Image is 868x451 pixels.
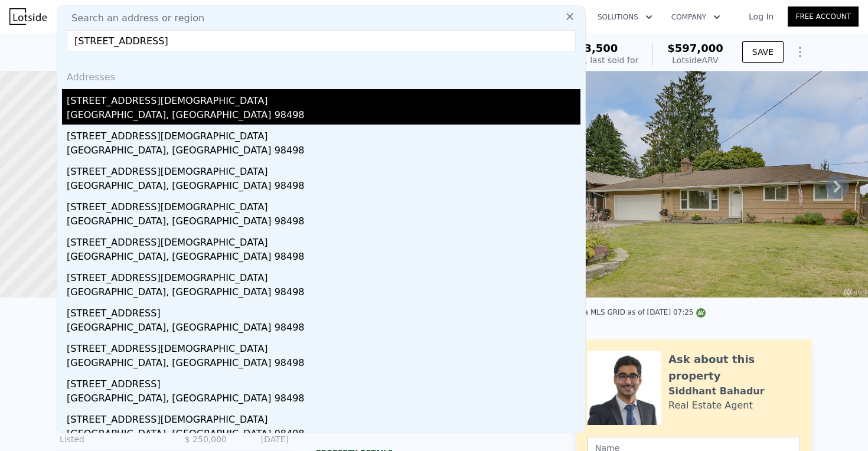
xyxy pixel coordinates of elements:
[56,43,318,59] div: [STREET_ADDRESS] , [PERSON_NAME] , WA 98208
[62,61,580,89] div: Addresses
[56,344,292,356] div: LISTING & SALE HISTORY
[67,250,580,266] div: [GEOGRAPHIC_DATA], [GEOGRAPHIC_DATA] 98498
[67,372,580,391] div: [STREET_ADDRESS]
[735,11,788,22] a: Log In
[67,408,580,427] div: [STREET_ADDRESS][DEMOGRAPHIC_DATA]
[67,266,580,285] div: [STREET_ADDRESS][DEMOGRAPHIC_DATA]
[67,89,580,108] div: [STREET_ADDRESS][DEMOGRAPHIC_DATA]
[185,434,227,444] span: $ 250,000
[60,433,165,445] div: Listed
[9,8,47,25] img: Lotside
[788,40,812,64] button: Show Options
[541,54,638,66] div: Off Market, last sold for
[67,321,580,337] div: [GEOGRAPHIC_DATA], [GEOGRAPHIC_DATA] 98498
[67,337,580,356] div: [STREET_ADDRESS][DEMOGRAPHIC_DATA]
[67,179,580,195] div: [GEOGRAPHIC_DATA], [GEOGRAPHIC_DATA] 98498
[67,231,580,250] div: [STREET_ADDRESS][DEMOGRAPHIC_DATA]
[67,143,580,160] div: [GEOGRAPHIC_DATA], [GEOGRAPHIC_DATA] 98498
[67,125,580,143] div: [STREET_ADDRESS][DEMOGRAPHIC_DATA]
[67,427,580,443] div: [GEOGRAPHIC_DATA], [GEOGRAPHIC_DATA] 98498
[67,285,580,302] div: [GEOGRAPHIC_DATA], [GEOGRAPHIC_DATA] 98498
[67,391,580,408] div: [GEOGRAPHIC_DATA], [GEOGRAPHIC_DATA] 98498
[668,351,800,384] div: Ask about this property
[667,54,723,66] div: Lotside ARV
[67,214,580,231] div: [GEOGRAPHIC_DATA], [GEOGRAPHIC_DATA] 98498
[788,6,859,27] a: Free Account
[67,195,580,214] div: [STREET_ADDRESS][DEMOGRAPHIC_DATA]
[588,6,662,28] button: Solutions
[667,42,723,54] span: $597,000
[67,30,576,51] input: Enter an address, city, region, neighborhood or zip code
[668,398,753,413] div: Real Estate Agent
[62,11,204,25] span: Search an address or region
[236,433,289,445] div: [DATE]
[67,356,580,372] div: [GEOGRAPHIC_DATA], [GEOGRAPHIC_DATA] 98498
[696,308,706,318] img: NWMLS Logo
[67,108,580,125] div: [GEOGRAPHIC_DATA], [GEOGRAPHIC_DATA] 98498
[67,160,580,179] div: [STREET_ADDRESS][DEMOGRAPHIC_DATA]
[662,6,730,28] button: Company
[742,41,784,63] button: SAVE
[562,42,618,54] span: $383,500
[668,384,765,398] div: Siddhant Bahadur
[67,302,580,321] div: [STREET_ADDRESS]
